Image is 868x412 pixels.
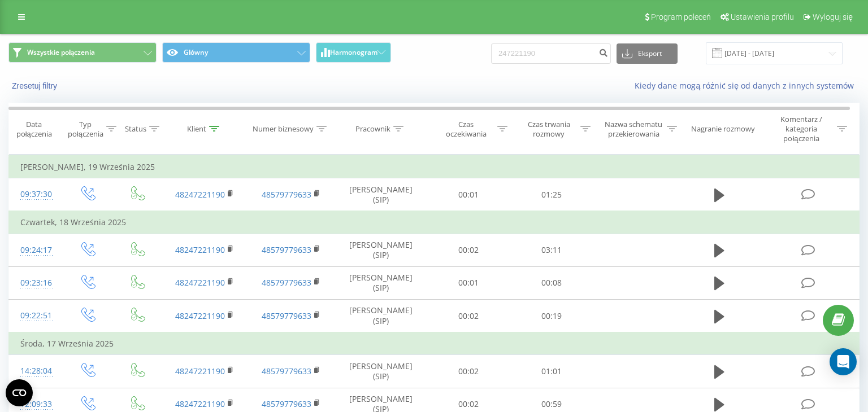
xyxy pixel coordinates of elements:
[262,277,311,288] a: 48579779633
[427,234,510,266] td: 00:02
[768,115,834,143] div: Komentarz / kategoria połączenia
[635,80,860,91] a: Kiedy dane mogą różnić się od danych z innych systemów
[162,42,310,63] button: Główny
[262,244,311,255] a: 48579779633
[175,277,225,288] a: 48247221190
[427,355,510,388] td: 00:02
[510,300,593,333] td: 00:19
[427,300,510,333] td: 00:02
[731,12,794,21] span: Ustawienia profilu
[316,42,391,63] button: Harmonogram
[510,178,593,212] td: 01:25
[491,43,611,64] input: Wyszukiwanie według numeru
[20,183,51,205] div: 09:37:30
[175,244,225,255] a: 48247221190
[355,124,390,134] div: Pracownik
[262,398,311,409] a: 48579779633
[510,266,593,299] td: 00:08
[8,81,63,91] button: Zresetuj filtry
[604,120,664,139] div: Nazwa schematu przekierowania
[9,332,860,355] td: Środa, 17 Września 2025
[20,272,51,294] div: 09:23:16
[20,239,51,261] div: 09:24:17
[617,43,678,64] button: Eksport
[175,189,225,200] a: 48247221190
[691,124,755,134] div: Nagranie rozmowy
[427,178,510,212] td: 00:01
[9,120,59,139] div: Data połączenia
[262,189,311,200] a: 48579779633
[334,300,427,333] td: [PERSON_NAME] (SIP)
[9,211,860,234] td: Czwartek, 18 Września 2025
[8,42,157,63] button: Wszystkie połączenia
[6,379,33,406] button: Open CMP widget
[175,366,225,376] a: 48247221190
[175,310,225,321] a: 48247221190
[520,120,578,139] div: Czas trwania rozmowy
[253,124,314,134] div: Numer biznesowy
[334,266,427,299] td: [PERSON_NAME] (SIP)
[334,178,427,212] td: [PERSON_NAME] (SIP)
[813,12,853,21] span: Wyloguj się
[334,234,427,266] td: [PERSON_NAME] (SIP)
[9,156,860,178] td: [PERSON_NAME], 19 Września 2025
[175,398,225,409] a: 48247221190
[830,348,857,375] div: Open Intercom Messenger
[20,360,51,382] div: 14:28:04
[510,355,593,388] td: 01:01
[27,48,95,57] span: Wszystkie połączenia
[437,120,494,139] div: Czas oczekiwania
[427,266,510,299] td: 00:01
[20,305,51,327] div: 09:22:51
[262,366,311,376] a: 48579779633
[187,124,206,134] div: Klient
[262,310,311,321] a: 48579779633
[125,124,146,134] div: Status
[68,120,103,139] div: Typ połączenia
[651,12,711,21] span: Program poleceń
[330,49,377,56] span: Harmonogram
[334,355,427,388] td: [PERSON_NAME] (SIP)
[510,234,593,266] td: 03:11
